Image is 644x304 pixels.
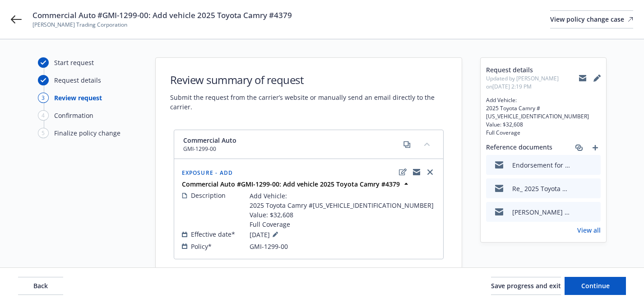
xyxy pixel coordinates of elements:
[486,142,552,153] span: Reference documents
[182,169,233,177] span: Exposure - Add
[170,72,447,87] h1: Review summary of request
[512,160,571,170] div: Endorsement for #GMI-1299-00 - [PERSON_NAME] Trading Corporation.eml
[250,229,281,240] span: [DATE]
[54,93,102,103] div: Review request
[512,207,571,217] div: [PERSON_NAME] Trading (GMI-1299-00)_ Add vehicle 2025 Toyota Camry #4379.eml
[486,75,579,91] span: Updated by [PERSON_NAME] on [DATE] 2:19 PM
[38,93,49,103] div: 3
[589,160,597,170] button: preview file
[183,145,236,153] span: GMI-1299-00
[54,58,94,67] div: Start request
[33,281,48,290] span: Back
[54,75,101,85] div: Request details
[250,191,434,229] span: Add Vehicle: 2025 Toyota Camry #[US_VEHICLE_IDENTIFICATION_NUMBER] Value: $32,608 Full Coverage
[577,225,601,235] a: View all
[170,93,447,112] span: Submit the request from the carrier’s website or manually send an email directly to the carrier.
[589,207,597,217] button: preview file
[54,111,93,120] div: Confirmation
[491,281,561,290] span: Save progress and exit
[32,21,292,29] span: [PERSON_NAME] Trading Corporation
[18,277,63,295] button: Back
[38,128,49,138] div: 5
[565,277,626,295] button: Continue
[191,242,212,251] span: Policy*
[191,191,226,200] span: Description
[402,139,412,150] a: copy
[550,10,633,28] a: View policy change case
[191,229,235,239] span: Effective date*
[550,11,633,28] div: View policy change case
[425,167,436,178] a: close
[486,96,601,137] span: Add Vehicle: 2025 Toyota Camry #[US_VEHICLE_IDENTIFICATION_NUMBER] Value: $32,608 Full Coverage
[54,128,120,138] div: Finalize policy change
[398,167,408,178] a: edit
[575,207,582,217] button: download file
[575,160,582,170] button: download file
[491,277,561,295] button: Save progress and exit
[183,136,236,145] span: Commercial Auto
[174,130,443,159] div: Commercial AutoGMI-1299-00copycollapse content
[574,142,584,153] a: associate
[589,184,597,193] button: preview file
[182,180,400,188] strong: Commercial Auto #GMI-1299-00: Add vehicle 2025 Toyota Camry #4379
[581,281,610,290] span: Continue
[250,242,288,251] span: GMI-1299-00
[512,184,571,193] div: Re_ 2025 Toyota Camry.eml
[420,137,434,151] button: collapse content
[32,10,292,21] span: Commercial Auto #GMI-1299-00: Add vehicle 2025 Toyota Camry #4379
[38,110,49,121] div: 4
[486,65,579,75] span: Request details
[590,142,601,153] a: add
[411,167,422,178] a: copyLogging
[575,184,582,193] button: download file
